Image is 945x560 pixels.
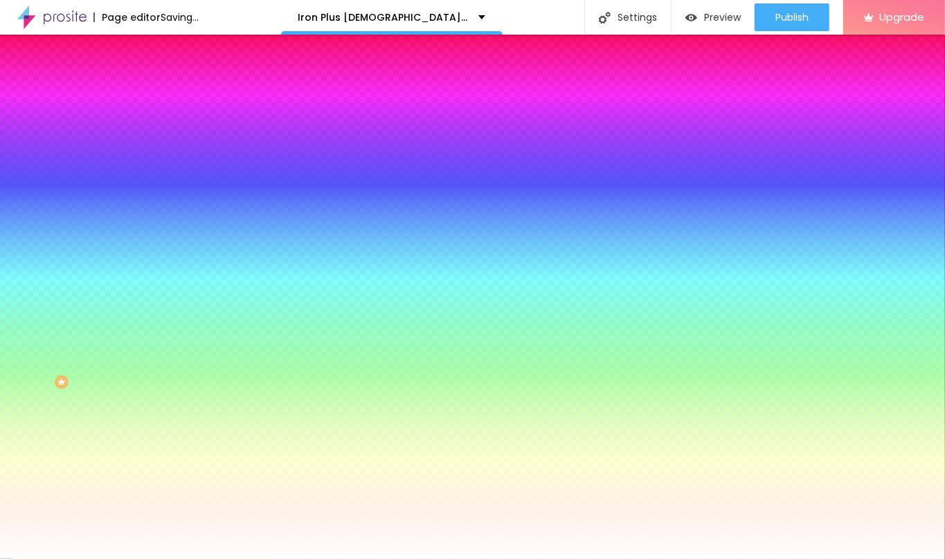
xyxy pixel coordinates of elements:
img: view-1.svg [685,12,697,24]
div: Page editor [93,12,161,22]
div: Saving... [161,12,199,22]
span: Upgrade [879,11,924,23]
img: Icone [599,12,611,24]
span: Publish [775,12,809,23]
button: Preview [672,3,755,31]
p: Iron Plus [DEMOGRAPHIC_DATA][MEDICAL_DATA] We Tested It For 90 Days "How To Buy" [298,12,468,22]
button: Publish [755,3,829,31]
span: Preview [704,12,741,23]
